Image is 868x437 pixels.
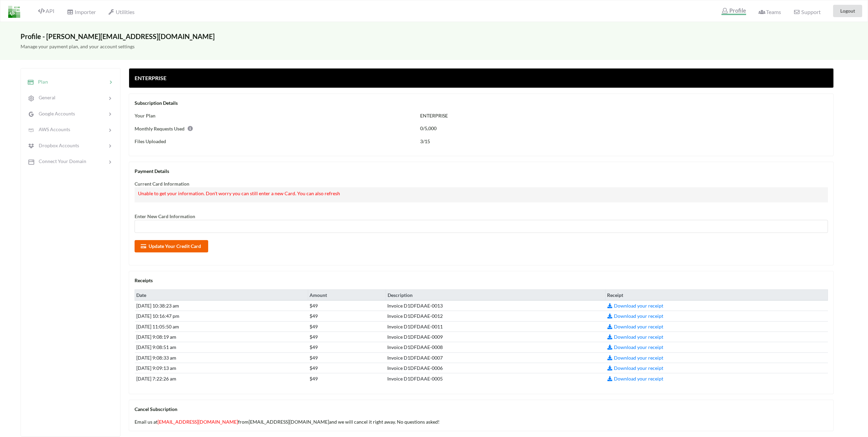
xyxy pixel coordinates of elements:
[135,112,412,119] div: Your Plan
[135,125,412,132] div: Monthly Requests Used
[386,332,606,342] td: Invoice D1DFDAAE-0009
[135,342,308,352] td: [DATE] 9:08:51 am
[308,342,386,352] td: $49
[135,352,308,363] td: [DATE] 9:08:33 am
[35,95,55,100] span: General
[607,303,663,309] a: Download your receipt
[135,300,308,311] td: [DATE] 10:38:23 am
[135,168,169,174] span: Payment Details
[386,290,606,300] th: Description
[35,142,79,148] span: Dropbox Accounts
[386,321,606,332] td: Invoice D1DFDAAE-0011
[8,6,20,18] img: LogoIcon.png
[607,365,663,371] a: Download your receipt
[35,158,86,164] span: Connect Your Domain
[308,311,386,321] td: $49
[607,355,663,361] a: Download your receipt
[158,419,238,425] a: [EMAIL_ADDRESS][DOMAIN_NAME]
[135,138,412,145] div: Files Uploaded
[793,9,820,15] span: Support
[135,311,308,321] td: [DATE] 10:16:47 pm
[135,363,308,373] td: [DATE] 9:09:13 am
[135,290,308,300] th: Date
[308,363,386,373] td: $49
[135,418,828,425] div: Email us at from [EMAIL_ADDRESS][DOMAIN_NAME] and we will cancel it right away. No questions asked!
[135,100,178,106] span: Subscription Details
[420,125,437,131] span: 0/5,000
[21,32,847,40] h3: Profile - [PERSON_NAME][EMAIL_ADDRESS][DOMAIN_NAME]
[138,191,825,197] h6: Unable to get your information. Don't worry you can still enter a new Card. You can also refresh
[420,138,430,144] span: 3/15
[308,373,386,384] td: $49
[833,5,862,17] button: Logout
[308,332,386,342] td: $49
[135,240,208,252] button: Update Your Credit Card
[135,74,481,82] div: ENTERPRISE
[135,332,308,342] td: [DATE] 9:08:19 am
[386,311,606,321] td: Invoice D1DFDAAE-0012
[386,300,606,311] td: Invoice D1DFDAAE-0013
[308,290,386,300] th: Amount
[721,7,746,14] span: Profile
[135,321,308,332] td: [DATE] 11:05:50 am
[386,363,606,373] td: Invoice D1DFDAAE-0006
[135,373,308,384] td: [DATE] 7:22:26 am
[386,352,606,363] td: Invoice D1DFDAAE-0007
[605,290,828,300] th: Receipt
[35,111,75,116] span: Google Accounts
[607,344,663,350] a: Download your receipt
[34,79,48,85] span: Plan
[67,9,96,15] span: Importer
[308,321,386,332] td: $49
[135,213,828,220] div: Enter New Card Information
[607,324,663,329] a: Download your receipt
[135,180,828,187] div: Current Card Information
[607,334,663,340] a: Download your receipt
[758,9,781,15] span: Teams
[135,406,177,412] span: Cancel Subscription
[108,9,135,15] span: Utilities
[35,126,70,132] span: AWS Accounts
[607,376,663,382] a: Download your receipt
[386,342,606,352] td: Invoice D1DFDAAE-0008
[308,300,386,311] td: $49
[308,352,386,363] td: $49
[38,8,54,14] span: API
[386,373,606,384] td: Invoice D1DFDAAE-0005
[607,313,663,319] a: Download your receipt
[135,277,153,283] span: Receipts
[21,44,847,50] h5: Manage your payment plan, and your account settings
[420,113,448,118] span: ENTERPRISE
[137,224,828,229] iframe: Secure card payment input frame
